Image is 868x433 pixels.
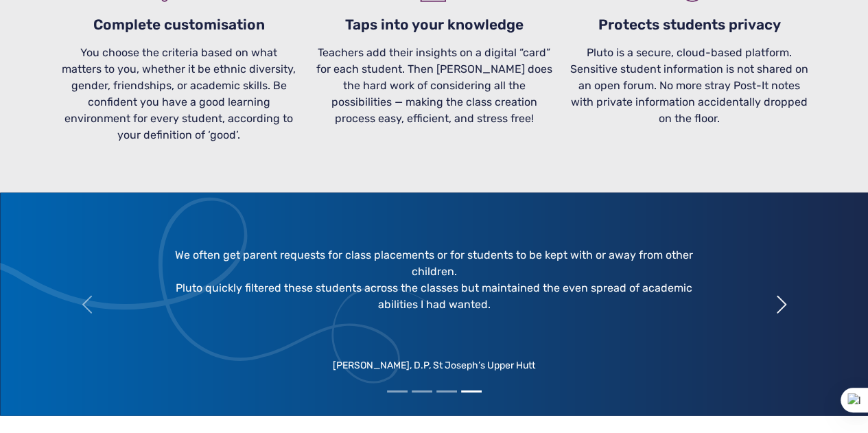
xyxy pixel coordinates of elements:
button: Slide 2 [412,384,432,399]
h2: Protects students privacy [570,16,809,39]
p: We often get parent requests for class placements or for students to be kept with or away from ot... [169,226,699,333]
p: [PERSON_NAME], D.P, St Joseph’s Upper Hutt [169,358,699,373]
h2: Taps into your knowledge [315,16,554,39]
p: Teachers add their insights on a digital “card” for each student. Then [PERSON_NAME] does the har... [315,45,554,127]
h2: Complete customisation [60,16,298,39]
button: Slide 4 [461,384,482,399]
p: You choose the criteria based on what matters to you, whether it be ethnic diversity, gender, fri... [60,45,298,143]
button: Slide 1 [387,384,408,399]
p: Pluto is a secure, cloud-based platform. Sensitive student information is not shared on an open f... [570,45,809,127]
button: Slide 3 [436,384,457,399]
